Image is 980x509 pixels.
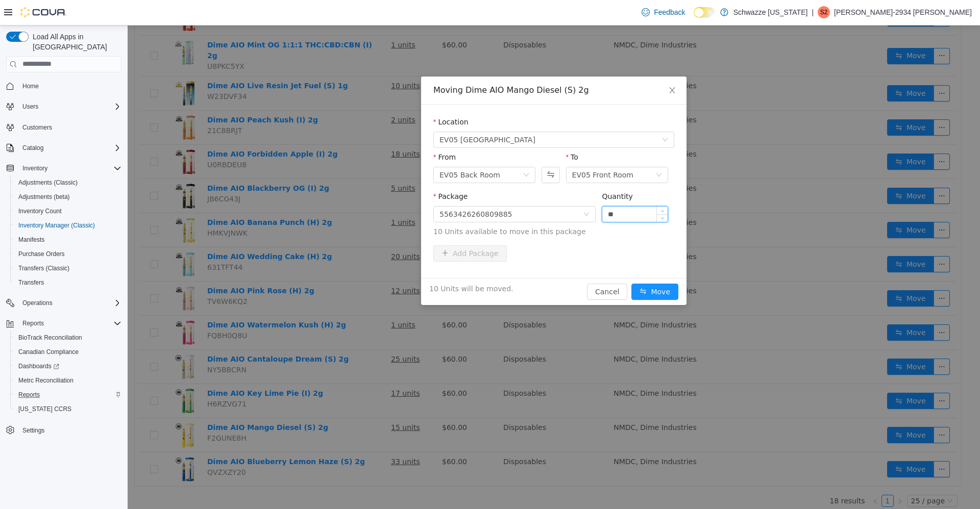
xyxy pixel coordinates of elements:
[10,345,126,359] button: Canadian Compliance
[29,32,121,52] span: Load All Apps in [GEOGRAPHIC_DATA]
[18,162,52,174] button: Inventory
[14,205,121,217] span: Inventory Count
[14,360,121,372] span: Dashboards
[306,201,547,212] span: 10 Units available to move in this package
[2,316,126,330] button: Reports
[18,348,79,356] span: Canadian Compliance
[533,191,536,195] i: icon: down
[534,111,541,118] i: icon: down
[694,7,715,18] input: Dark Mode
[18,221,95,230] span: Inventory Manager (Classic)
[14,389,121,401] span: Reports
[306,167,340,175] label: Package
[396,146,402,154] i: icon: down
[834,6,972,18] p: [PERSON_NAME]-2934 [PERSON_NAME]
[10,275,126,290] button: Transfers
[14,346,121,358] span: Canadian Compliance
[14,332,121,344] span: BioTrack Reconciliation
[10,247,126,261] button: Purchase Orders
[694,18,694,18] span: Dark Mode
[312,181,385,196] div: 5563426260809885
[18,297,57,309] button: Operations
[14,374,78,387] a: Metrc Reconciliation
[18,391,40,399] span: Reports
[14,176,82,189] a: Adjustments (Classic)
[2,141,126,155] button: Catalog
[14,205,66,217] a: Inventory Count
[820,6,828,18] span: S2
[10,388,126,402] button: Reports
[18,121,121,134] span: Customers
[6,74,121,464] nav: Complex example
[733,6,808,18] p: Schwazze [US_STATE]
[654,7,685,17] span: Feedback
[14,276,48,289] a: Transfers
[638,2,689,22] a: Feedback
[2,161,126,175] button: Inventory
[529,189,540,196] span: Decrease Value
[812,6,814,18] p: |
[533,184,536,187] i: icon: up
[2,422,126,437] button: Settings
[10,402,126,416] button: [US_STATE] CCRS
[528,146,534,154] i: icon: down
[14,262,73,274] a: Transfers (Classic)
[2,296,126,310] button: Operations
[14,191,74,203] a: Adjustments (beta)
[22,82,39,90] span: Home
[18,334,82,342] span: BioTrack Reconciliation
[14,248,121,260] span: Purchase Orders
[18,100,121,113] span: Users
[18,193,70,201] span: Adjustments (beta)
[530,51,559,80] button: Close
[306,220,379,236] button: icon: plusAdd Package
[14,176,121,189] span: Adjustments (Classic)
[14,346,83,358] a: Canadian Compliance
[10,190,126,204] button: Adjustments (beta)
[18,424,48,437] a: Settings
[18,250,65,258] span: Purchase Orders
[10,233,126,247] button: Manifests
[18,236,44,244] span: Manifests
[312,107,408,122] span: EV05 Uptown
[14,262,121,274] span: Transfers (Classic)
[18,142,121,154] span: Catalog
[2,99,126,114] button: Users
[302,258,385,269] span: 10 Units will be moved.
[18,121,56,134] a: Customers
[541,61,549,69] i: icon: close
[312,142,373,157] div: EV05 Back Room
[10,204,126,218] button: Inventory Count
[22,299,53,307] span: Operations
[14,360,63,372] a: Dashboards
[22,103,38,111] span: Users
[18,376,73,385] span: Metrc Reconciliation
[18,405,71,413] span: [US_STATE] CCRS
[14,374,121,387] span: Metrc Reconciliation
[529,181,540,189] span: Increase Value
[22,319,44,327] span: Reports
[818,6,830,18] div: Steven-2934 Fuentes
[22,426,44,435] span: Settings
[456,186,462,193] i: icon: down
[18,100,42,113] button: Users
[18,162,121,174] span: Inventory
[14,276,121,289] span: Transfers
[18,297,121,309] span: Operations
[306,92,341,100] label: Location
[445,142,506,157] div: EV05 Front Room
[10,330,126,345] button: BioTrack Reconciliation
[18,317,121,329] span: Reports
[18,80,43,92] a: Home
[18,362,59,370] span: Dashboards
[22,144,43,152] span: Catalog
[14,403,121,415] span: Washington CCRS
[18,142,47,154] button: Catalog
[2,120,126,135] button: Customers
[14,403,76,415] a: [US_STATE] CCRS
[438,128,451,136] label: To
[414,141,432,158] button: Swap
[18,179,78,187] span: Adjustments (Classic)
[10,359,126,373] a: Dashboards
[10,373,126,388] button: Metrc Reconciliation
